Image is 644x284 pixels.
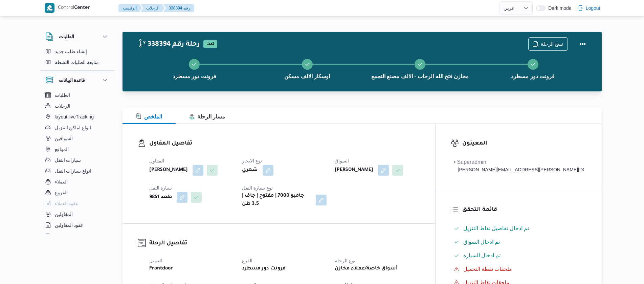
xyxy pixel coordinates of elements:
[242,166,258,174] b: شهري
[242,192,311,208] b: جامبو 7000 | مفتوح | جاف | 3.5 طن
[43,144,112,155] button: المواقع
[138,40,200,49] h2: 338394 رحلة رقم
[55,47,87,56] span: إنشاء طلب جديد
[335,166,373,174] b: [PERSON_NAME]
[43,187,112,198] button: الفروع
[43,209,112,220] button: المقاولين
[43,133,112,144] button: السواقين
[463,224,529,233] span: تم ادخال تفاصيل نفاط التنزيل
[55,102,70,110] span: الرحلات
[203,40,217,48] span: تمت
[149,158,164,163] span: المقاول
[454,158,584,173] span: • Superadmin mohamed.nabil@illa.com.eg
[55,145,69,153] span: المواقع
[206,42,214,46] b: تمت
[242,158,262,163] span: نوع الايجار
[463,265,512,273] span: ملحقات نقطة التحميل
[43,111,112,122] button: layout.liveTracking
[451,237,586,247] button: تم ادخال السواق
[141,4,165,12] button: الرحلات
[364,51,477,86] button: مخازن فتح الله الرحاب - الالف مصنع التجمع
[149,139,420,148] h3: تفاصيل المقاول
[454,158,584,166] div: • Superadmin
[462,139,586,148] h3: المعينون
[40,46,114,70] div: الطلبات
[55,113,94,121] span: layout.liveTracking
[55,167,92,175] span: انواع سيارات النقل
[586,4,600,12] span: Logout
[138,51,251,86] button: فرونت دور مسطرد
[463,225,529,231] span: تم ادخال تفاصيل نفاط التنزيل
[40,90,114,236] div: قاعدة البيانات
[59,76,85,84] h3: قاعدة البيانات
[335,265,398,273] b: أسواق خاصة/عملاء مخازن
[149,166,188,174] b: [PERSON_NAME]
[189,114,225,119] span: مسار الرحلة
[149,258,162,263] span: العميل
[242,265,286,273] b: فرونت دور مسطرد
[454,166,584,173] div: [PERSON_NAME][EMAIL_ADDRESS][PERSON_NAME][DOMAIN_NAME]
[163,4,194,12] button: 338394 رقم
[55,232,83,240] span: اجهزة التليفون
[43,57,112,68] button: متابعة الطلبات النشطة
[43,101,112,111] button: الرحلات
[463,252,501,260] span: تم ادخال السيارة
[55,210,73,218] span: المقاولين
[530,62,536,67] svg: Step 4 is complete
[43,166,112,176] button: انواع سيارات النقل
[55,156,81,164] span: سيارات النقل
[463,266,512,272] span: ملحقات نقطة التحميل
[476,51,590,86] button: فرونت دور مسطرد
[173,72,216,81] span: فرونت دور مسطرد
[417,62,423,67] svg: Step 3 is complete
[463,253,501,258] span: تم ادخال السيارة
[242,185,273,191] span: نوع سيارة النقل
[55,124,91,132] span: انواع اماكن التنزيل
[149,185,172,191] span: سيارة النقل
[528,37,568,51] button: نسخ الرحلة
[55,178,68,186] span: العملاء
[463,239,500,245] span: تم ادخال السواق
[43,198,112,209] button: عقود العملاء
[45,3,54,13] img: X8yXhbKr1z7QwAAAABJRU5ErkJggg==
[462,205,586,215] h3: قائمة التحقق
[55,134,73,143] span: السواقين
[335,258,355,263] span: نوع الرحله
[45,32,109,41] button: الطلبات
[149,239,420,248] h3: تفاصيل الرحلة
[251,51,364,86] button: اوسكار الالف مسكن
[149,193,172,201] b: طعد 9851
[546,5,571,11] span: Dark mode
[59,32,74,41] h3: الطلبات
[451,250,586,261] button: تم ادخال السيارة
[118,4,142,12] button: الرئيسيه
[541,40,563,48] span: نسخ الرحلة
[43,176,112,187] button: العملاء
[242,258,252,263] span: الفرع
[149,265,173,273] b: Frontdoor
[74,5,90,11] b: Center
[55,221,84,229] span: عقود المقاولين
[7,257,28,277] iframe: chat widget
[371,72,469,81] span: مخازن فتح الله الرحاب - الالف مصنع التجمع
[451,223,586,234] button: تم ادخال تفاصيل نفاط التنزيل
[192,62,197,67] svg: Step 1 is complete
[55,199,79,207] span: عقود العملاء
[284,72,330,81] span: اوسكار الالف مسكن
[43,220,112,231] button: عقود المقاولين
[55,91,70,99] span: الطلبات
[45,76,109,84] button: قاعدة البيانات
[43,231,112,241] button: اجهزة التليفون
[463,238,500,246] span: تم ادخال السواق
[305,62,310,67] svg: Step 2 is complete
[43,122,112,133] button: انواع اماكن التنزيل
[43,155,112,166] button: سيارات النقل
[511,72,555,81] span: فرونت دور مسطرد
[136,114,162,119] span: الملخص
[576,37,590,51] button: Actions
[43,46,112,57] button: إنشاء طلب جديد
[55,58,99,66] span: متابعة الطلبات النشطة
[43,90,112,101] button: الطلبات
[55,189,68,197] span: الفروع
[335,158,349,163] span: السواق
